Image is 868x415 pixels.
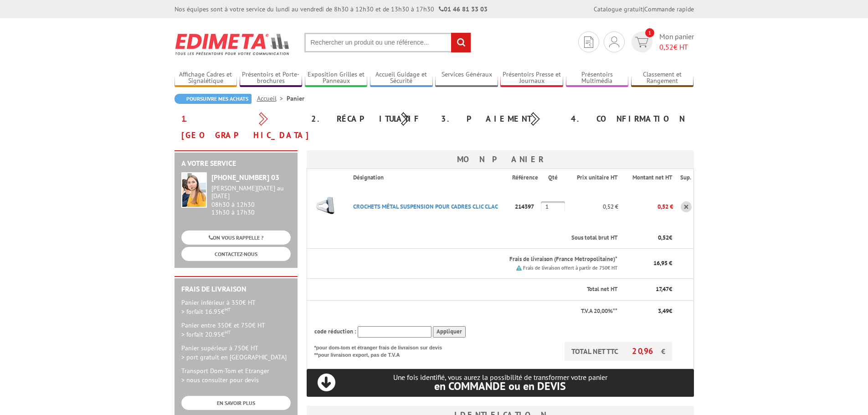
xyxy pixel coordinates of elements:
a: Affichage Cadres et Signalétique [175,71,237,86]
p: T.V.A 20,00%** [314,307,617,316]
span: 0,52 [659,42,673,51]
span: Mon panier [659,31,694,52]
span: 16,95 € [653,259,672,267]
span: code réduction : [314,328,356,335]
a: Présentoirs Multimédia [566,71,629,86]
div: Nos équipes sont à votre service du lundi au vendredi de 8h30 à 12h30 et de 13h30 à 17h30 [175,5,488,14]
input: Appliquer [433,326,466,338]
a: Services Généraux [435,71,498,86]
p: 0,52 € [618,199,673,215]
a: EN SAVOIR PLUS [181,396,291,410]
p: Montant net HT [626,174,672,182]
div: 08h30 à 12h30 13h30 à 17h30 [211,184,291,216]
a: Exposition Grilles et Panneaux [305,71,368,86]
p: € [626,307,672,316]
span: € HT [659,42,694,52]
small: Frais de livraison offert à partir de 750€ HT [523,265,617,271]
div: 2. Récapitulatif [304,111,434,127]
input: rechercher [451,33,471,52]
span: > forfait 20.95€ [181,330,231,338]
span: 1 [645,28,654,37]
img: devis rapide [584,36,593,48]
img: CROCHETS MéTAL SUSPENSION POUR CADRES CLIC CLAC [307,189,344,225]
a: Classement et Rangement [631,71,694,86]
span: 0,52 [658,234,669,241]
a: Accueil Guidage et Sécurité [370,71,433,86]
p: Transport Dom-Tom et Etranger [181,366,291,384]
a: CROCHETS MéTAL SUSPENSION POUR CADRES CLIC CLAC [353,203,498,210]
p: Panier supérieur à 750€ HT [181,343,291,362]
p: Panier inférieur à 350€ HT [181,298,291,316]
th: Qté [541,169,566,186]
p: € [626,234,672,242]
span: en COMMANDE ou en DEVIS [434,379,566,393]
li: Panier [287,94,304,103]
img: widget-service.jpg [181,172,207,208]
p: TOTAL NET TTC € [565,342,672,361]
p: Référence [512,174,540,182]
a: Présentoirs Presse et Journaux [500,71,563,86]
p: Total net HT [314,285,617,294]
h2: A votre service [181,159,291,168]
p: Frais de livraison (France Metropolitaine)* [353,255,617,264]
img: picto.png [516,265,522,271]
h2: Frais de Livraison [181,285,291,293]
p: Panier entre 350€ et 750€ HT [181,321,291,339]
a: Catalogue gratuit [594,5,643,13]
sup: HT [225,329,231,335]
sup: HT [225,306,231,313]
a: Présentoirs et Porte-brochures [240,71,303,86]
div: | [594,5,694,14]
div: [PERSON_NAME][DATE] au [DATE] [211,184,291,200]
strong: [PHONE_NUMBER] 03 [211,173,279,182]
p: *pour dom-tom et étranger frais de livraison sur devis **pour livraison export, pas de T.V.A [314,342,451,359]
span: 17,47 [656,285,669,293]
img: devis rapide [609,36,619,47]
p: 0,52 € [566,199,618,215]
div: 4. Confirmation [564,111,694,127]
strong: 01 46 81 33 03 [439,5,488,13]
span: > port gratuit en [GEOGRAPHIC_DATA] [181,353,287,361]
th: Sup. [673,169,693,186]
p: Une fois identifié, vous aurez la possibilité de transformer votre panier [307,373,694,392]
h3: Mon panier [307,150,694,169]
a: devis rapide 1 Mon panier 0,52€ HT [629,31,694,52]
span: > forfait 16.95€ [181,307,231,316]
span: 3,49 [658,307,669,315]
th: Désignation [346,169,513,186]
p: € [626,285,672,294]
a: Accueil [257,94,287,102]
th: Sous total brut HT [346,227,618,249]
input: Rechercher un produit ou une référence... [304,33,471,52]
span: 20,96 [632,346,661,356]
a: ON VOUS RAPPELLE ? [181,231,291,245]
div: 1. [GEOGRAPHIC_DATA] [175,111,304,143]
p: 214397 [512,199,541,215]
a: CONTACTEZ-NOUS [181,247,291,261]
a: Poursuivre mes achats [175,94,252,104]
img: devis rapide [635,37,648,47]
img: Edimeta [175,27,291,61]
div: 3. Paiement [434,111,564,127]
p: Prix unitaire HT [574,174,617,182]
span: > nous consulter pour devis [181,376,259,384]
a: Commande rapide [644,5,694,13]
